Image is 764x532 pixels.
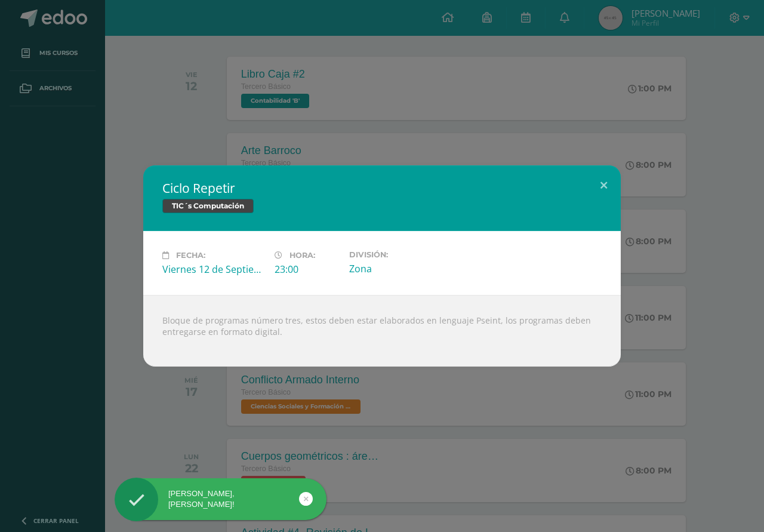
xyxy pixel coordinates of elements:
span: TIC´s Computación [162,199,254,213]
span: Fecha: [176,251,205,260]
div: Bloque de programas número tres, estos deben estar elaborados en lenguaje Pseint, los programas d... [143,295,621,367]
div: Zona [349,262,452,275]
div: 23:00 [275,263,340,276]
div: Viernes 12 de Septiembre [162,263,265,276]
h2: Ciclo Repetir [162,180,602,196]
span: Hora: [289,251,315,260]
div: [PERSON_NAME], [PERSON_NAME]! [115,488,326,510]
button: Close (Esc) [587,165,621,206]
label: División: [349,250,452,259]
